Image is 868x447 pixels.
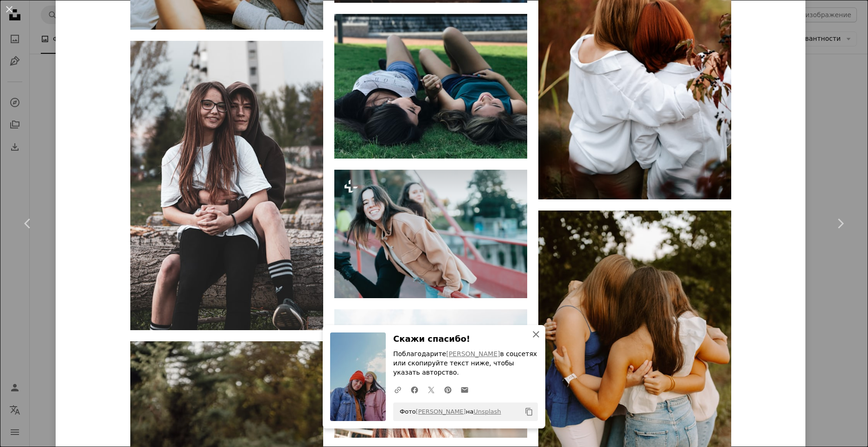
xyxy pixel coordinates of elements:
[393,350,446,358] ya-tr-span: Поблагодарите
[466,408,473,415] ya-tr-span: на
[130,181,323,190] a: женщина в белой рубашке и чёрных брюках сидит на коричневой деревянной скамейке
[456,380,473,399] a: Поделиться по электронной почте
[423,380,440,399] a: Поделиться в Twitter
[521,404,537,420] button: Копировать в буфер обмена
[538,351,731,359] a: Группа молодых женщин, обнимающих друг друга
[334,170,527,298] img: пара улыбающихся женщин
[406,380,423,399] a: Поделиться на Facebook
[334,309,527,438] img: женщина с длинными волосами стоит у водоёма
[334,14,527,159] img: две женщины, лежащие на траве
[334,230,527,238] a: пара улыбающихся женщин
[393,350,537,376] ya-tr-span: в соцсетях или скопируйте текст ниже, чтобы указать авторство.
[334,82,527,90] a: две женщины, лежащие на траве
[440,380,456,399] a: Поделиться на Pinterest
[416,408,466,415] a: [PERSON_NAME]
[400,408,416,415] ya-tr-span: Фото
[130,41,323,330] img: женщина в белой рубашке и чёрных брюках сидит на коричневой деревянной скамейке
[393,334,470,344] ya-tr-span: Скажи спасибо!
[446,350,500,358] a: [PERSON_NAME]
[473,408,501,415] a: Unsplash
[538,50,731,58] a: пара людей, которые обнимаются
[812,179,868,268] a: Далее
